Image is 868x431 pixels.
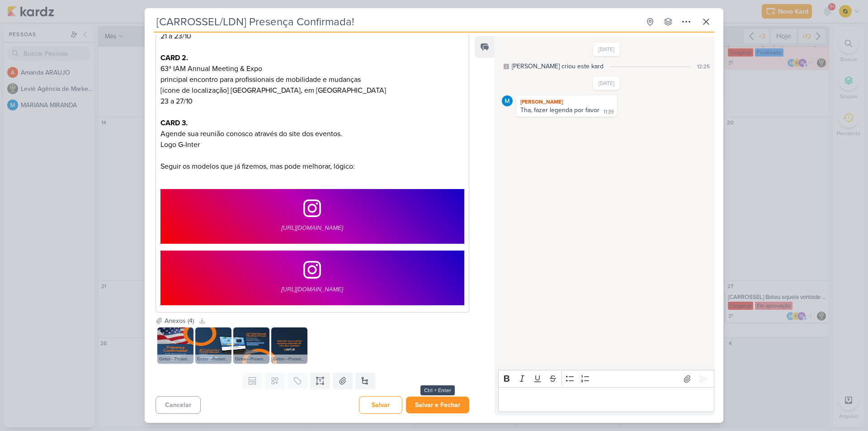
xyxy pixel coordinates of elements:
[156,396,201,414] button: Cancelar
[520,106,599,114] div: Tha, fazer legenda por favor
[406,397,469,413] button: Salvar e Fechar
[502,95,513,106] img: MARIANA MIRANDA
[233,355,269,364] div: Ginter---Presença-Confirmada_03.jpg
[498,370,714,388] div: Editor toolbar
[518,97,615,106] div: [PERSON_NAME]
[233,327,269,364] img: Co26kGvVI0rbZVtVHjI4zvw96UxwNs-metaR2ludGVyLS0tUHJlc2Vuw6dhLUNvbmZpcm1hZGFfMDMuanBn-.jpg
[160,118,188,128] strong: CARD 3.
[271,355,307,364] div: Ginter---Presença-Confirmada_04.jpg
[165,316,194,326] div: Anexos (4)
[160,85,464,96] p: [ícone de localização] [GEOGRAPHIC_DATA], em [GEOGRAPHIC_DATA]
[160,31,464,42] p: 21 a 23/10
[512,62,604,71] div: [PERSON_NAME] criou este kard
[281,223,343,233] a: [URL][DOMAIN_NAME]
[195,355,231,364] div: Ginter---Presença-Confirmada_02.jpg
[420,385,455,395] div: Ctrl + Enter
[154,14,640,30] input: Kard Sem Título
[195,327,231,364] img: i5jhlOCP6SyAUoDwFfsHee7SruIyNB-metaR2ludGVyLS0tUHJlc2Vuw6dhLUNvbmZpcm1hZGFfMDIuanBn-.jpg
[157,355,193,364] div: Ginter---Presença-Confirmada_01.jpg
[498,387,714,412] div: Editor editing area: main
[604,109,613,116] div: 11:39
[281,284,343,295] a: [URL][DOMAIN_NAME]
[160,139,464,172] p: Logo G-Inter Seguir os modelos que já fizemos, mas pode melhorar, lógico:
[697,62,710,71] div: 12:25
[160,53,188,62] strong: CARD 2.
[157,327,193,364] img: gAVQn6IdOtAW1CWfAHHaekkznG9IqA-metaR2ludGVyLS0tUHJlc2Vuw6dhLUNvbmZpcm1hZGFfMDEuanBn-.jpg
[160,96,464,107] p: 23 a 27/10
[359,396,402,414] button: Salvar
[160,128,464,139] p: Agende sua reunião conosco através do site dos eventos.
[160,63,464,85] p: 63ª IAM Annual Meeting & Expo principal encontro para profissionais de mobilidade e mudanças
[271,327,307,364] img: ormlhXCVuUE8qpjpHvkafISRQUzqvA-metaR2ludGVyLS0tUHJlc2Vuw6dhLUNvbmZpcm1hZGFfMDQuanBn-.jpg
